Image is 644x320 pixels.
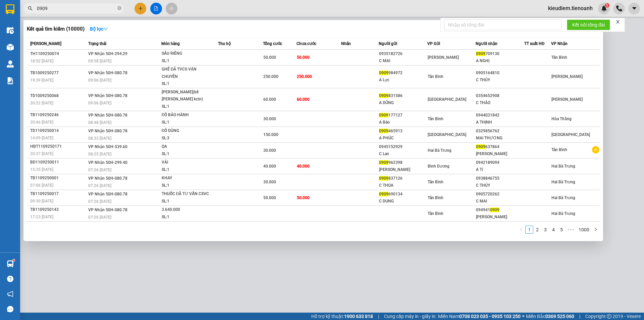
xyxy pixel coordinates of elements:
[30,92,86,99] div: TD1009250068
[379,112,427,119] div: 177127
[379,191,427,198] div: 690134
[551,97,583,102] span: [PERSON_NAME]
[88,152,111,156] span: 08:25 [DATE]
[30,101,53,105] span: 20:22 [DATE]
[30,183,53,188] span: 07:06 [DATE]
[30,190,86,197] div: TB1109250017
[379,77,427,84] div: A Lực
[476,99,524,106] div: C THẢO
[162,159,212,166] div: VẢI
[297,164,310,169] span: 40.000
[476,214,524,221] div: [PERSON_NAME]
[476,119,524,126] div: A THỊNH
[263,41,282,46] span: Tổng cước
[263,132,278,137] span: 150.000
[263,148,276,153] span: 30.000
[476,50,524,57] div: 709130
[263,55,276,60] span: 50.000
[379,176,388,181] span: 0909
[162,103,212,110] div: SL: 1
[551,180,575,184] span: Hai Bà Trưng
[162,119,212,126] div: SL: 1
[162,150,212,158] div: SL: 1
[526,226,533,233] a: 1
[550,226,557,233] a: 4
[88,71,127,75] span: VP Nhận 50H-080.78
[263,74,278,79] span: 250.000
[476,191,524,198] div: 0905720262
[549,226,557,234] li: 4
[476,166,524,173] div: A Tí
[88,199,111,204] span: 07:26 [DATE]
[88,183,111,188] span: 07:26 [DATE]
[379,129,388,133] span: 0909
[379,92,427,99] div: 831586
[88,176,127,181] span: VP Nhận 50H-080.78
[444,19,561,30] input: Nhập số tổng đài
[88,215,111,220] span: 07:26 [DATE]
[576,226,592,234] li: 1000
[263,195,276,200] span: 50.000
[476,41,497,46] span: Người nhận
[7,260,14,267] img: warehouse-icon
[567,19,610,30] button: Kết nối tổng đài
[379,192,388,196] span: 0909
[297,97,310,102] span: 60.000
[6,4,14,14] img: logo-vxr
[162,57,212,65] div: SL: 1
[30,41,61,46] span: [PERSON_NAME]
[592,226,600,234] button: right
[162,214,212,221] div: SL: 1
[476,112,524,119] div: 0944031842
[263,180,276,184] span: 30.000
[7,44,14,51] img: warehouse-icon
[379,41,397,46] span: Người gửi
[379,182,427,189] div: C THOA
[476,144,485,149] span: 0909
[517,226,525,234] button: left
[517,226,525,234] li: Previous Page
[30,199,53,203] span: 09:30 [DATE]
[162,50,212,57] div: SẦU RIÊNG
[379,99,427,106] div: A DŨNG
[88,144,127,149] span: VP Nhận 50H-539.60
[30,111,86,119] div: TB1109250246
[297,195,310,200] span: 50.000
[341,41,351,46] span: Nhãn
[161,41,180,46] span: Món hàng
[7,27,14,34] img: warehouse-icon
[379,71,388,75] span: 0909
[30,206,86,213] div: TB1109250143
[379,70,427,77] div: 984972
[592,226,600,234] li: Next Page
[476,51,485,56] span: 0909
[88,192,127,196] span: VP Nhận 50H-080.78
[30,151,53,156] span: 20:37 [DATE]
[162,182,212,189] div: SL: 1
[30,159,86,166] div: BD1109250011
[551,164,575,169] span: Hai Bà Trưng
[476,135,524,142] div: MAI THƯƠNG
[428,97,466,102] span: [GEOGRAPHIC_DATA]
[7,77,14,84] img: solution-icon
[379,160,388,165] span: 0909
[162,127,212,135] div: ĐỒ DÙNG
[551,132,590,137] span: [GEOGRAPHIC_DATA]
[162,135,212,142] div: SL: 3
[428,195,443,200] span: Tân Bình
[218,41,231,46] span: Thu hộ
[379,166,427,173] div: [PERSON_NAME]
[379,119,427,126] div: A Bảo
[428,180,443,184] span: Tân Bình
[162,143,212,150] div: QA
[542,226,549,233] a: 3
[30,136,53,140] span: 14:09 [DATE]
[162,166,212,174] div: SL: 1
[117,6,121,10] span: close-circle
[428,164,449,169] span: Bình Dương
[572,21,605,29] span: Kết nối tổng đài
[428,211,443,216] span: Tân Bình
[566,226,576,234] span: •••
[428,117,443,121] span: Tân Bình
[162,190,212,198] div: THUỐC ĐÃ TƯ VẤN CSVC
